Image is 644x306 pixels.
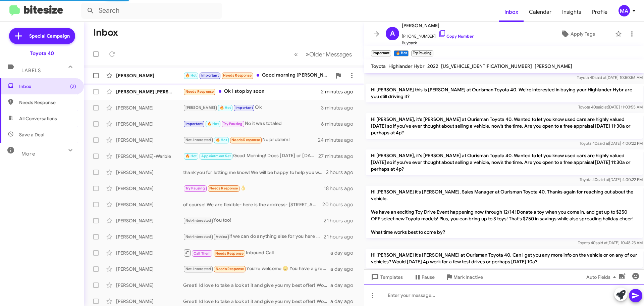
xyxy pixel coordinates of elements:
div: 2 minutes ago [321,88,359,95]
p: Hi [PERSON_NAME] it's [PERSON_NAME], Sales Manager at Ourisman Toyota 40. Thanks again for reachi... [366,186,643,238]
div: You're welcome 😊 You have a great day as well [183,265,330,273]
div: Toyota 40 [30,50,54,57]
div: [PERSON_NAME] [116,298,183,305]
span: Toyota [371,63,386,69]
span: Toyota 40 [DATE] 10:48:23 AM [578,240,643,245]
span: Needs Response [223,73,252,78]
div: 21 hours ago [324,217,359,224]
a: Insights [557,2,587,22]
button: MA [613,5,637,16]
span: [PERSON_NAME] [402,21,474,30]
span: Needs Response [19,99,76,106]
div: 2 hours ago [326,169,359,176]
div: a day ago [330,266,359,272]
span: [PHONE_NUMBER] [402,30,474,40]
div: thank you for letting me know! We will be happy to help you when that time comes [183,169,326,176]
div: a day ago [330,282,359,289]
span: Try Pausing [185,186,205,190]
button: Pause [408,271,440,283]
div: [PERSON_NAME] [116,104,183,111]
span: More [21,151,35,157]
div: Great! Id love to take a look at it and give you my best offer! Would you be able to come by this... [183,282,330,289]
div: Good Morning! Does [DATE] or [DATE] work best for you to stop by? [183,152,318,160]
span: Toyota 40 [DATE] 10:50:56 AM [577,75,643,80]
div: 18 hours ago [324,185,359,192]
div: 24 minutes ago [318,137,359,143]
div: 27 minutes ago [318,153,359,160]
div: [PERSON_NAME] [116,169,183,176]
button: Templates [364,271,408,283]
span: [PERSON_NAME] [535,63,572,69]
span: said at [595,75,606,80]
span: Apply Tags [571,28,595,40]
span: Auto Fields [586,271,619,283]
div: [PERSON_NAME] [116,137,183,143]
nav: Page navigation example [290,47,356,61]
button: Auto Fields [581,271,624,283]
span: Buyback [402,40,474,46]
span: Call Them [194,251,211,256]
div: [PERSON_NAME]-Warble [116,153,183,160]
span: Needs Response [209,186,238,190]
span: Not-Interested [185,234,211,239]
span: Not-Interested [185,138,211,142]
span: Templates [370,271,403,283]
span: Older Messages [309,51,352,58]
div: Inbound Call [183,249,330,257]
div: 6 minutes ago [321,121,359,127]
span: Not-Interested [185,218,211,223]
span: said at [596,104,608,110]
div: [PERSON_NAME] [116,121,183,127]
span: said at [597,177,609,182]
button: Mark Inactive [440,271,488,283]
span: Important [185,122,203,126]
span: Needs Response [215,251,244,256]
div: [PERSON_NAME] [116,250,183,256]
div: Ok I stop by soon [183,88,321,95]
span: Important [235,105,253,110]
div: [PERSON_NAME] [116,72,183,79]
span: said at [596,240,607,245]
span: Toyota 40 [DATE] 4:00:22 PM [580,177,643,182]
div: MA [619,5,630,16]
span: Appointment Set [201,154,231,158]
span: [US_VEHICLE_IDENTIFICATION_NUMBER] [441,63,532,69]
div: [PERSON_NAME] [116,201,183,208]
span: Needs Response [231,138,260,142]
button: Next [302,47,356,61]
span: Important [201,73,219,78]
p: Hi [PERSON_NAME], it's [PERSON_NAME] at Ourisman Toyota 40. Wanted to let you know used cars are ... [366,113,643,139]
span: Save a Deal [19,131,44,138]
button: Apply Tags [543,28,612,40]
span: 🔥 Hot [207,122,219,126]
input: Search [81,3,222,19]
span: Needs Response [216,267,244,271]
span: Toyota 40 [DATE] 4:00:22 PM [580,141,643,146]
div: if we can do anything else for you here please let me know [183,233,324,241]
div: 👌 [183,184,324,192]
span: Mark Inactive [453,271,483,283]
div: Great! Id love to take a look at it and give you my best offer! Would you be able to come by this... [183,298,330,305]
span: 🔥 Hot [220,105,231,110]
small: 🔥 Hot [394,50,408,56]
span: « [294,50,298,58]
div: 21 hours ago [324,233,359,240]
span: 2022 [427,63,438,69]
div: [PERSON_NAME] [116,282,183,289]
a: Calendar [524,2,557,22]
div: [PERSON_NAME] [116,217,183,224]
span: 🔥 Hot [185,154,197,158]
div: [PERSON_NAME] [116,233,183,240]
h1: Inbox [93,27,118,38]
span: 🔥 Hot [185,73,197,78]
p: Hi [PERSON_NAME] it's [PERSON_NAME] at Ourisman Toyota 40. Can I get you any more info on the veh... [366,249,643,268]
small: Try Pausing [411,50,433,56]
p: Hi [PERSON_NAME], it's [PERSON_NAME] at Ourisman Toyota 40. Wanted to let you know used cars are ... [366,149,643,175]
span: Inbox [19,83,76,90]
a: Profile [587,2,613,22]
span: Labels [21,68,41,74]
span: Toyota 40 [DATE] 11:03:55 AM [578,104,643,110]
